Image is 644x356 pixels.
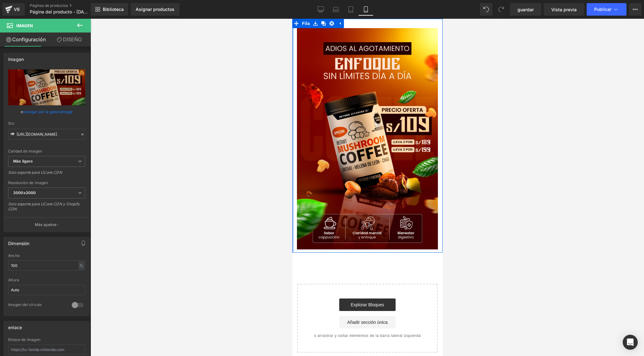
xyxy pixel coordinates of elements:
b: 3000x3000 [13,190,36,195]
a: navegar por la galeríaImage [23,106,73,117]
div: Imagen [8,53,24,62]
div: Solo soporte para UCare CDN [8,170,85,179]
a: Nueva biblioteca [91,3,128,16]
div: % [79,261,84,270]
div: Asignar productos [136,7,174,12]
div: Src [8,121,85,126]
span: guardar [517,6,534,13]
button: Re-Re [495,3,507,16]
span: Imagen [16,23,33,28]
a: Explorar Bloques [47,280,103,292]
a: Escritorio [313,3,328,16]
div: Altura [8,278,85,282]
div: Solo soporte para UCare CDN y Shopify CDN [8,202,85,216]
div: Imagen del círculo [8,302,65,309]
a: móvil [358,3,373,16]
input: https://tu-tienda.mitienda.com [8,344,85,355]
div: Enlace de imagen [8,338,85,342]
div: Dimensión [8,237,30,246]
input: enlace [8,129,85,140]
button: MÁS [629,3,641,16]
input: Auto [8,260,85,271]
a: Vista previa [544,3,584,16]
a: Añadir sección única [47,297,103,310]
span: Biblioteca [103,7,124,12]
b: Más ligero [13,159,33,163]
div: Resolución de imagen [8,181,85,185]
div: Calidad de imagen [8,149,85,153]
button: Publicar [587,3,626,16]
a: DISEÑO [47,33,92,47]
span: Página del producto - [DATE] 00:32:18 [30,9,90,14]
span: Vista previa [551,6,577,13]
button: Deshacer [480,3,492,16]
div: enlace [8,321,22,330]
div: o [8,108,85,115]
p: Más ajustes [35,222,56,228]
a: Ordenador portátil [328,3,343,16]
input: Auto [8,285,85,295]
span: Publicar [594,7,611,12]
a: V6 [3,3,25,16]
div: Abrir Intercom Messenger [623,335,638,350]
p: o arrastrar y soltar elementos de la barra lateral izquierda [15,315,135,319]
button: Más ajustes [4,217,90,232]
div: V6 [13,5,21,13]
a: Tablet [343,3,358,16]
a: Páginas de productos [30,3,102,8]
div: Ancho [8,253,85,258]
